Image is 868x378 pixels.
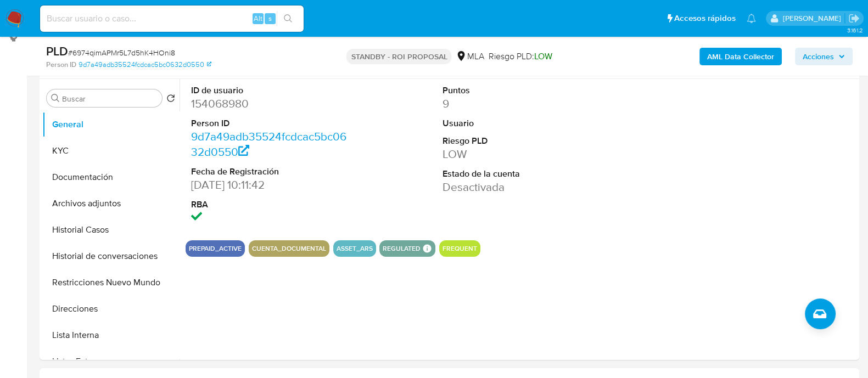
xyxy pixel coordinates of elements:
[79,60,211,70] a: 9d7a49adb35524fcdcac5bc0632d0550
[268,13,272,24] span: s
[443,135,600,147] dt: Riesgo PLD
[443,168,600,180] dt: Estado de la cuenta
[795,48,853,65] button: Acciones
[443,117,600,129] dt: Usuario
[42,322,180,348] button: Lista Interna
[191,96,348,111] dd: 154068980
[443,96,600,111] dd: 9
[42,111,180,138] button: General
[443,146,600,162] dd: LOW
[534,50,552,63] span: LOW
[277,11,299,26] button: search-icon
[254,13,262,24] span: Alt
[346,49,451,64] p: STANDBY - ROI PROPOSAL
[191,128,346,160] a: 9d7a49adb35524fcdcac5bc0632d0550
[191,117,348,129] dt: Person ID
[62,94,158,104] input: Buscar
[191,177,348,193] dd: [DATE] 10:11:42
[803,48,834,65] span: Acciones
[166,94,175,106] button: Volver al orden por defecto
[46,42,68,60] b: PLD
[42,138,180,164] button: KYC
[42,243,180,269] button: Historial de conversaciones
[707,48,774,65] b: AML Data Collector
[443,179,600,195] dd: Desactivada
[847,26,863,35] span: 3.161.2
[191,166,348,178] dt: Fecha de Registración
[848,13,860,24] a: Salir
[42,190,180,217] button: Archivos adjuntos
[456,50,484,63] div: MLA
[51,94,60,103] button: Buscar
[42,164,180,190] button: Documentación
[42,269,180,296] button: Restricciones Nuevo Mundo
[42,296,180,322] button: Direcciones
[191,199,348,211] dt: RBA
[46,60,76,70] b: Person ID
[443,84,600,97] dt: Puntos
[488,50,552,63] span: Riesgo PLD:
[747,14,756,23] a: Notificaciones
[699,48,782,65] button: AML Data Collector
[42,217,180,243] button: Historial Casos
[782,13,844,24] p: leandro.caroprese@mercadolibre.com
[68,47,175,58] span: # 6974qimAPMr5L7d5hK4HOni8
[674,13,736,24] span: Accesos rápidos
[42,348,180,375] button: Listas Externas
[191,84,348,97] dt: ID de usuario
[40,12,304,26] input: Buscar usuario o caso...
